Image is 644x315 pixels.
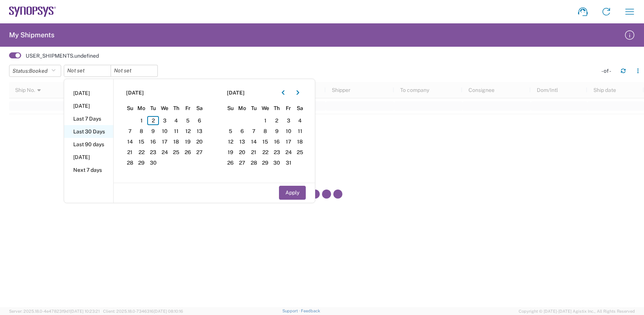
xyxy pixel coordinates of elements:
[126,89,144,96] span: [DATE]
[171,137,182,146] span: 18
[283,158,294,167] span: 31
[248,158,260,167] span: 28
[225,105,237,112] span: Su
[147,116,159,125] span: 2
[182,105,194,112] span: Fr
[9,65,61,77] button: Status:Booked
[147,127,159,136] span: 9
[171,116,182,125] span: 4
[182,127,194,136] span: 12
[283,137,294,146] span: 17
[64,125,113,138] li: Last 30 Days
[159,105,171,112] span: We
[124,158,136,167] span: 28
[236,127,248,136] span: 6
[301,309,320,313] a: Feedback
[259,137,271,146] span: 15
[147,105,159,112] span: Tu
[159,127,171,136] span: 10
[159,116,171,125] span: 3
[248,105,260,112] span: Tu
[194,148,205,157] span: 27
[70,309,100,313] span: [DATE] 10:23:21
[136,137,148,146] span: 15
[124,105,136,112] span: Su
[147,158,159,167] span: 30
[283,116,294,125] span: 3
[171,105,182,112] span: Th
[601,67,615,74] div: - of -
[64,138,113,151] li: Last 90 days
[182,137,194,146] span: 19
[279,186,306,200] button: Apply
[225,148,237,157] span: 19
[194,127,205,136] span: 13
[171,127,182,136] span: 11
[294,127,306,136] span: 11
[64,112,113,125] li: Last 7 Days
[259,158,271,167] span: 29
[236,137,248,146] span: 13
[64,65,111,76] input: Not set
[225,137,237,146] span: 12
[236,148,248,157] span: 20
[225,127,237,136] span: 5
[294,116,306,125] span: 4
[103,309,183,313] span: Client: 2025.18.0-7346316
[136,116,148,125] span: 1
[248,148,260,157] span: 21
[136,127,148,136] span: 8
[26,52,99,59] label: USER_SHIPMENTS.undefined
[182,148,194,157] span: 26
[64,164,113,176] li: Next 7 days
[194,105,205,112] span: Sa
[194,137,205,146] span: 20
[136,148,148,157] span: 22
[236,158,248,167] span: 27
[271,116,283,125] span: 2
[259,127,271,136] span: 8
[519,308,635,315] span: Copyright © [DATE]-[DATE] Agistix Inc., All Rights Reserved
[9,31,54,40] h2: My Shipments
[271,158,283,167] span: 30
[136,158,148,167] span: 29
[171,148,182,157] span: 25
[282,309,301,313] a: Support
[227,89,245,96] span: [DATE]
[64,151,113,164] li: [DATE]
[159,137,171,146] span: 17
[236,105,248,112] span: Mo
[294,105,306,112] span: Sa
[271,127,283,136] span: 9
[294,137,306,146] span: 18
[271,148,283,157] span: 23
[283,127,294,136] span: 10
[154,309,183,313] span: [DATE] 08:10:16
[124,137,136,146] span: 14
[9,309,100,313] span: Server: 2025.18.0-4e47823f9d1
[259,116,271,125] span: 1
[271,105,283,112] span: Th
[182,116,194,125] span: 5
[111,65,157,76] input: Not set
[283,148,294,157] span: 24
[259,148,271,157] span: 22
[294,148,306,157] span: 25
[194,116,205,125] span: 6
[64,99,113,112] li: [DATE]
[248,137,260,146] span: 14
[248,127,260,136] span: 7
[29,68,48,74] span: Booked
[147,148,159,157] span: 23
[271,137,283,146] span: 16
[159,148,171,157] span: 24
[225,158,237,167] span: 26
[283,105,294,112] span: Fr
[259,105,271,112] span: We
[124,148,136,157] span: 21
[136,105,148,112] span: Mo
[64,87,113,99] li: [DATE]
[124,127,136,136] span: 7
[147,137,159,146] span: 16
